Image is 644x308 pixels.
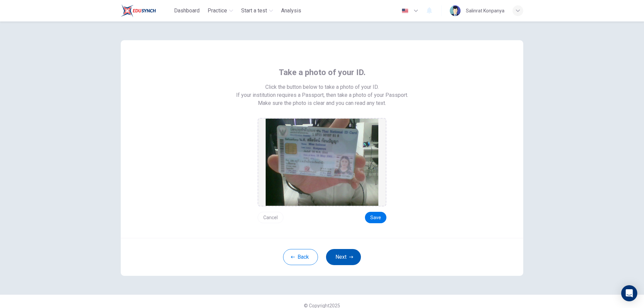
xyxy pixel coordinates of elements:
[171,5,202,17] button: Dashboard
[466,7,504,15] div: Salinrat Konpanya
[238,5,276,17] button: Start a test
[258,212,283,223] button: Cancel
[241,7,267,15] span: Start a test
[208,7,227,15] span: Practice
[266,119,378,206] img: preview screemshot
[236,83,408,99] span: Click the button below to take a photo of your ID. If your institution requires a Passport, then ...
[279,67,366,78] span: Take a photo of your ID.
[621,285,637,301] div: Open Intercom Messenger
[121,4,171,17] a: Train Test logo
[365,212,386,223] button: Save
[205,5,236,17] button: Practice
[283,249,318,265] button: Back
[281,7,301,15] span: Analysis
[174,7,200,15] span: Dashboard
[258,99,386,107] span: Make sure the photo is clear and you can read any text.
[278,5,304,17] button: Analysis
[401,8,409,13] img: en
[450,5,461,16] img: Profile picture
[326,249,361,265] button: Next
[121,4,156,17] img: Train Test logo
